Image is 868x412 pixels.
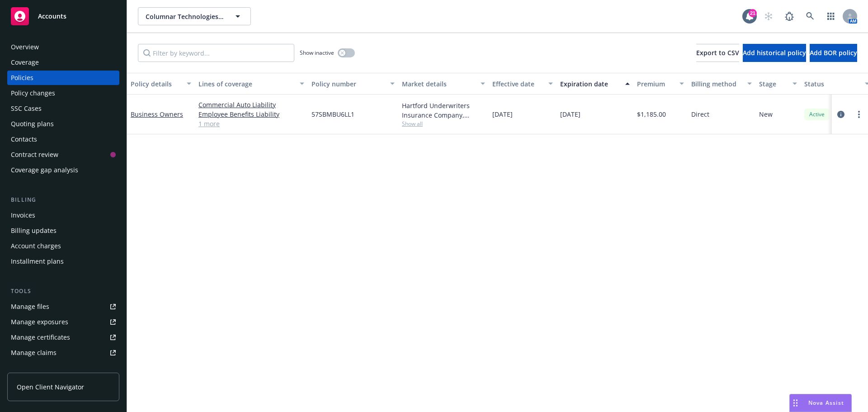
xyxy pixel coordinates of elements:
div: Coverage [11,55,39,70]
a: Billing updates [7,223,119,238]
a: Commercial Auto Liability [198,100,304,109]
span: Columnar Technologies Inc. [146,12,224,21]
a: 1 more [198,119,304,128]
div: 21 [749,9,757,17]
a: Coverage gap analysis [7,163,119,177]
div: Policy number [311,79,385,89]
span: Add historical policy [743,48,806,57]
div: Status [804,79,859,89]
button: Premium [633,73,688,95]
span: 57SBMBU6LL1 [311,109,354,119]
a: Installment plans [7,254,119,269]
a: Manage certificates [7,330,119,345]
button: Billing method [688,73,755,95]
button: Export to CSV [696,44,739,62]
div: Lines of coverage [198,79,294,89]
div: Manage exposures [11,315,68,329]
div: SSC Cases [11,101,42,116]
a: Accounts [7,4,119,29]
a: Policy changes [7,86,119,100]
a: Overview [7,40,119,54]
button: Lines of coverage [195,73,308,95]
a: SSC Cases [7,101,119,116]
a: Quoting plans [7,117,119,131]
span: Show all [402,120,485,128]
a: more [854,109,864,120]
div: Hartford Underwriters Insurance Company, Hartford Insurance Group [402,101,485,120]
span: [DATE] [492,109,513,119]
a: Contacts [7,132,119,147]
div: Manage certificates [11,330,70,345]
span: Open Client Navigator [17,382,84,392]
a: circleInformation [835,109,846,120]
a: Start snowing [759,7,778,25]
button: Stage [755,73,801,95]
a: Employee Benefits Liability [198,109,304,119]
span: Add BOR policy [810,48,857,57]
span: Nova Assist [808,399,844,407]
button: Expiration date [557,73,633,95]
span: Export to CSV [696,48,739,57]
button: Policy details [127,73,195,95]
div: Contract review [11,147,58,162]
input: Filter by keyword... [138,44,294,62]
button: Nova Assist [789,394,852,412]
div: Overview [11,40,39,54]
a: Report a Bug [780,7,798,25]
a: Manage claims [7,346,119,360]
div: Policies [11,71,33,85]
span: New [759,109,773,119]
a: Invoices [7,208,119,223]
div: Expiration date [560,79,620,89]
div: Manage claims [11,346,57,360]
span: Accounts [38,13,66,20]
div: Market details [402,79,475,89]
a: Manage files [7,299,119,314]
div: Billing updates [11,223,57,238]
button: Market details [398,73,489,95]
button: Add historical policy [743,44,806,62]
a: Policies [7,71,119,85]
span: $1,185.00 [637,109,666,119]
div: Billing method [691,79,742,89]
div: Policy changes [11,86,55,100]
div: Manage BORs [11,361,53,375]
div: Quoting plans [11,117,54,131]
button: Add BOR policy [810,44,857,62]
div: Drag to move [790,394,801,412]
span: Active [808,110,826,118]
div: Effective date [492,79,543,89]
a: Switch app [822,7,840,25]
div: Policy details [131,79,181,89]
button: Columnar Technologies Inc. [138,7,251,25]
div: Tools [7,287,119,296]
div: Stage [759,79,787,89]
div: Billing [7,195,119,204]
span: [DATE] [560,109,580,119]
a: Manage BORs [7,361,119,375]
a: Manage exposures [7,315,119,329]
a: Contract review [7,147,119,162]
button: Effective date [489,73,557,95]
div: Manage files [11,299,49,314]
div: Contacts [11,132,37,147]
div: Premium [637,79,674,89]
div: Coverage gap analysis [11,163,78,177]
div: Account charges [11,239,61,253]
div: Installment plans [11,254,64,269]
span: Direct [691,109,709,119]
a: Account charges [7,239,119,253]
div: Invoices [11,208,35,223]
span: Show inactive [300,49,334,57]
a: Business Owners [131,110,183,118]
a: Coverage [7,55,119,70]
a: Search [801,7,819,25]
button: Policy number [308,73,398,95]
